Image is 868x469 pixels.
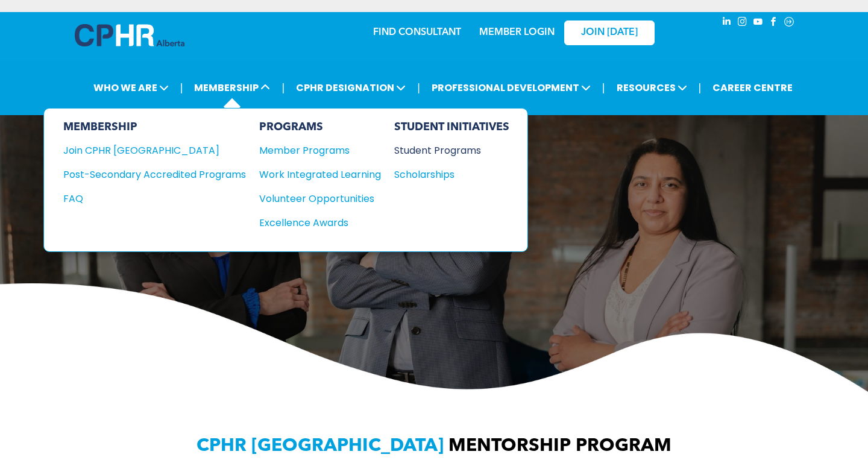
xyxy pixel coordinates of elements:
div: FAQ [63,191,228,206]
a: linkedin [720,15,733,31]
div: Work Integrated Learning [259,167,369,182]
a: FIND CONSULTANT [373,28,461,37]
span: MEMBERSHIP [190,77,274,99]
a: Post-Secondary Accredited Programs [63,167,246,182]
span: RESOURCES [613,77,691,99]
a: Work Integrated Learning [259,167,381,182]
a: Volunteer Opportunities [259,191,381,206]
a: Join CPHR [GEOGRAPHIC_DATA] [63,143,246,158]
div: PROGRAMS [259,121,381,134]
div: Member Programs [259,143,369,158]
li: | [180,75,183,100]
span: PROFESSIONAL DEVELOPMENT [428,77,594,99]
div: Excellence Awards [259,215,369,230]
li: | [417,75,420,100]
span: JOIN [DATE] [581,27,638,39]
div: Student Programs [394,143,498,158]
a: Member Programs [259,143,381,158]
div: Join CPHR [GEOGRAPHIC_DATA] [63,143,228,158]
li: | [602,75,605,100]
a: Excellence Awards [259,215,381,230]
a: MEMBER LOGIN [479,28,555,37]
img: A blue and white logo for cp alberta [75,24,184,46]
a: JOIN [DATE] [564,20,655,45]
span: CPHR DESIGNATION [292,77,409,99]
div: Post-Secondary Accredited Programs [63,167,228,182]
a: instagram [735,15,749,31]
span: WHO WE ARE [90,77,172,99]
a: Student Programs [394,143,509,158]
div: Volunteer Opportunities [259,191,369,206]
a: facebook [767,15,780,31]
li: | [699,75,702,100]
a: youtube [751,15,764,31]
span: CPHR [GEOGRAPHIC_DATA] [197,437,444,455]
a: FAQ [63,191,246,206]
div: MEMBERSHIP [63,121,246,134]
a: Social network [782,15,796,31]
span: MENTORSHIP PROGRAM [448,437,671,455]
a: Scholarships [394,167,509,182]
a: CAREER CENTRE [709,77,796,99]
div: STUDENT INITIATIVES [394,121,509,134]
div: Scholarships [394,167,498,182]
li: | [281,75,285,100]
